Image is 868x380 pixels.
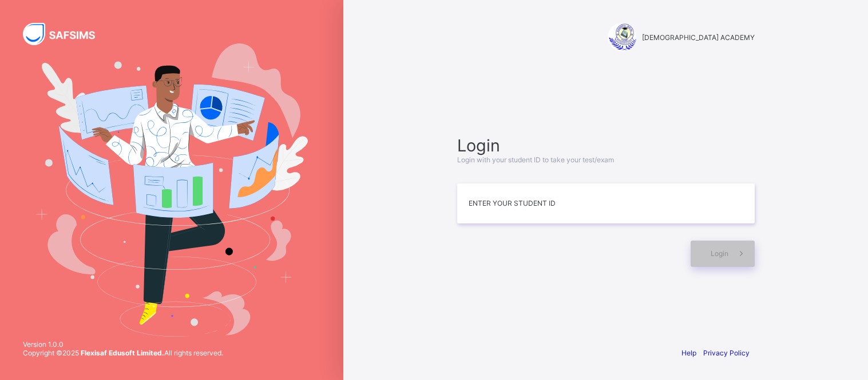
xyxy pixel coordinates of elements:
[642,33,755,42] span: [DEMOGRAPHIC_DATA] ACADEMY
[23,340,223,349] span: Version 1.0.0
[457,155,614,164] span: Login with your student ID to take your test/exam
[23,23,109,45] img: SAFSIMS Logo
[81,349,164,357] strong: Flexisaf Edusoft Limited.
[457,135,755,155] span: Login
[711,249,728,258] span: Login
[681,349,696,357] a: Help
[35,43,308,336] img: Hero Image
[23,349,223,357] span: Copyright © 2025 All rights reserved.
[703,349,750,357] a: Privacy Policy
